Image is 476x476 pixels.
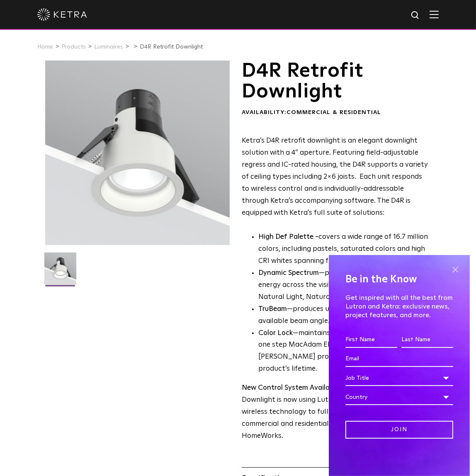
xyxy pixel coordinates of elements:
div: Job Title [345,370,453,386]
h4: Be in the Know [345,272,453,287]
strong: Color Lock [258,330,293,337]
h1: D4R Retrofit Downlight [242,61,430,102]
p: Ketra’s D4R retrofit downlight is an elegant downlight solution with a 4” aperture. Featuring fie... [242,135,430,219]
strong: Dynamic Spectrum [258,270,319,277]
img: search icon [410,10,421,21]
strong: High Def Palette - [258,233,318,240]
li: —precisely tunes the amount of energy across the visible spectrum to produce Natural Light, Natur... [258,267,430,304]
input: First Name [345,332,397,348]
a: Luminaires [94,44,123,50]
p: Ketra’s D4 Retrofit Downlight is now using Lutron’s Clear Connect Type X wireless technology to f... [242,382,430,442]
li: —maintains your desired color point at a one step MacAdam Ellipse across all [PERSON_NAME] produc... [258,328,430,376]
input: Last Name [401,332,453,348]
a: Home [37,44,53,50]
p: covers a wide range of 16.7 million colors, including pastels, saturated colors and high CRI whit... [258,231,430,267]
strong: TruBeam [258,306,287,313]
a: Products [61,44,86,50]
img: Hamburger%20Nav.svg [430,10,439,18]
p: Get inspired with all the best from Lutron and Ketra: exclusive news, project features, and more. [345,294,453,319]
img: D4R Retrofit Downlight [44,253,76,291]
strong: New Control System Available: [242,384,341,391]
input: Join [345,421,453,439]
div: Country [345,389,453,405]
a: D4R Retrofit Downlight [140,44,203,50]
img: ketra-logo-2019-white [37,8,87,21]
div: Availability: [242,109,430,117]
span: Commercial & Residential [287,109,381,115]
input: Email [345,351,453,367]
li: —produces uniform color across any available beam angle. [258,304,430,328]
